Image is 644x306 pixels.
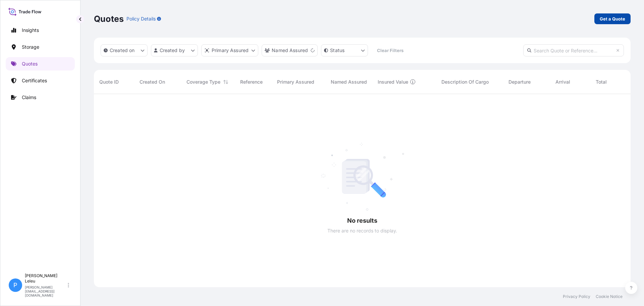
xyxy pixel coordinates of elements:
a: Certificates [6,74,75,87]
p: Clear Filters [377,47,404,54]
span: Named Assured [331,79,367,85]
button: distributor Filter options [201,44,258,56]
span: Departure [508,79,531,85]
span: Reference [240,79,263,85]
p: [PERSON_NAME] Leleu [25,273,66,284]
a: Quotes [6,57,75,71]
p: Created on [110,47,135,54]
p: Get a Quote [600,15,625,22]
button: Sort [222,78,230,86]
span: Description Of Cargo [441,79,489,85]
span: Total [596,79,607,85]
a: Claims [6,91,75,104]
button: createdBy Filter options [151,44,198,56]
span: Insured Value [378,79,408,85]
button: Clear Filters [371,45,409,56]
p: Created by [160,47,185,54]
p: Status [330,47,344,54]
span: Primary Assured [277,79,314,85]
a: Storage [6,40,75,54]
p: Policy Details [126,15,156,22]
p: Quotes [94,13,124,24]
span: Coverage Type [186,79,220,85]
p: Primary Assured [212,47,249,54]
p: Named Assured [272,47,308,54]
p: Insights [22,27,39,34]
button: certificateStatus Filter options [321,44,368,56]
p: Quotes [22,60,38,67]
span: Created On [140,79,165,85]
span: Arrival [555,79,570,85]
p: Claims [22,94,36,101]
input: Search Quote or Reference... [523,44,624,56]
a: Privacy Policy [563,294,590,299]
button: createdOn Filter options [101,44,148,56]
a: Insights [6,24,75,37]
a: Cookie Notice [596,294,623,299]
p: Storage [22,44,39,50]
span: P [13,282,17,289]
span: Quote ID [99,79,119,85]
p: [PERSON_NAME][EMAIL_ADDRESS][DOMAIN_NAME] [25,285,66,297]
p: Certificates [22,77,47,84]
button: cargoOwner Filter options [262,44,318,56]
a: Get a Quote [594,13,631,24]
